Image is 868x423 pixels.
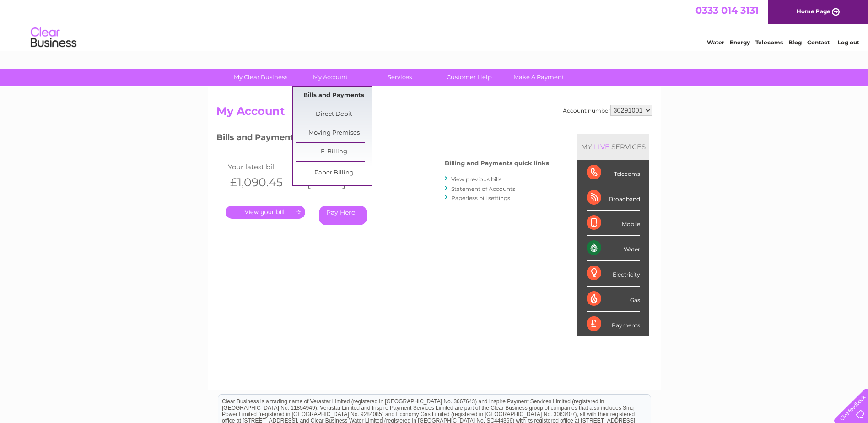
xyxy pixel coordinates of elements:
a: Pay Here [319,206,367,225]
div: Clear Business is a trading name of Verastar Limited (registered in [GEOGRAPHIC_DATA] No. 3667643... [218,5,651,44]
a: View previous bills [451,176,501,183]
div: MY SERVICES [577,134,649,160]
div: Broadband [587,185,640,211]
a: My Account [292,69,368,86]
div: Mobile [587,211,640,236]
a: Customer Help [431,69,507,86]
a: Paper Billing [296,164,372,182]
a: Water [707,39,724,46]
a: Make A Payment [501,69,577,86]
a: Telecoms [755,39,783,46]
a: Bills and Payments [296,87,372,105]
div: Telecoms [587,160,640,185]
a: 0333 014 3131 [695,5,759,16]
a: Blog [788,39,802,46]
div: Water [587,236,640,261]
a: . [226,206,305,219]
div: Payments [587,312,640,336]
a: Contact [807,39,830,46]
a: Direct Debit [296,105,372,124]
a: Paperless bill settings [451,195,510,201]
a: My Clear Business [223,69,298,86]
h3: Bills and Payments [216,131,549,147]
a: Services [362,69,437,86]
div: Account number [563,105,652,116]
td: Your latest bill [226,161,303,173]
a: Energy [730,39,750,46]
a: E-Billing [296,143,372,161]
div: Electricity [587,261,640,286]
h2: My Account [216,105,652,122]
h4: Billing and Payments quick links [445,160,549,167]
a: Log out [838,39,859,46]
div: Gas [587,287,640,312]
a: Statement of Accounts [451,185,515,192]
div: LIVE [592,142,611,151]
img: logo.png [30,24,77,52]
a: Moving Premises [296,124,372,142]
th: £1,090.45 [226,173,303,192]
